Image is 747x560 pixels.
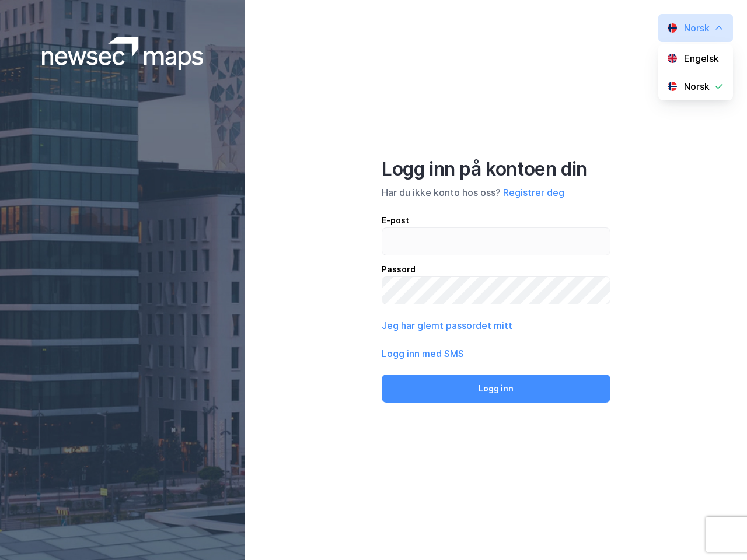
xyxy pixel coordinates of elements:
img: logoWhite.bf58a803f64e89776f2b079ca2356427.svg [42,37,204,70]
button: Registrer deg [503,185,564,199]
div: Norsk [684,21,710,35]
div: Har du ikke konto hos oss? [382,185,610,199]
div: E-post [382,213,610,228]
div: Passord [382,262,610,276]
button: Jeg har glemt passordet mitt [382,318,512,332]
button: Logg inn [382,374,610,402]
div: Logg inn på kontoen din [382,157,610,181]
div: Engelsk [684,51,719,65]
iframe: Chat Widget [689,504,747,560]
div: Norsk [684,79,710,93]
button: Logg inn med SMS [382,346,464,360]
